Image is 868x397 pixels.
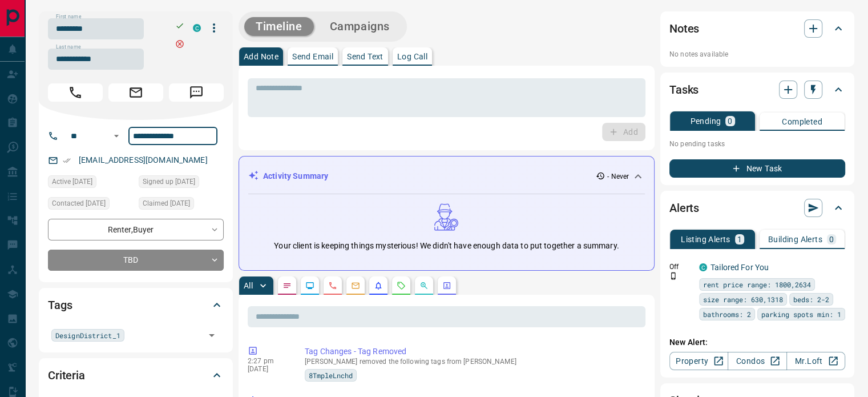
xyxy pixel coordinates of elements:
p: New Alert: [669,336,845,348]
div: Notes [669,15,845,42]
button: Open [204,327,220,343]
h2: Criteria [48,366,85,384]
div: Thu Nov 05 2020 [139,197,224,213]
div: Tags [48,291,224,319]
h2: Tags [48,296,72,314]
p: Add Note [244,53,278,61]
p: Send Text [347,53,383,61]
svg: Emails [351,281,360,290]
a: Condos [728,352,786,370]
div: TBD [48,250,224,271]
h2: Tasks [669,81,699,99]
p: Activity Summary [263,170,328,182]
p: 0 [728,117,732,125]
div: Activity Summary- Never [248,166,645,187]
svg: Notes [282,281,292,290]
p: [DATE] [248,365,288,373]
p: Tag Changes - Tag Removed [305,346,641,358]
span: DesignDistrict_1 [55,330,120,341]
div: Renter , Buyer [48,219,224,240]
svg: Push Notification Only [669,272,677,280]
svg: Listing Alerts [374,281,383,290]
p: - Never [607,171,629,182]
svg: Lead Browsing Activity [305,281,314,290]
div: Tasks [669,76,845,103]
span: Active [DATE] [52,176,92,187]
span: size range: 630,1318 [703,294,783,305]
svg: Email Verified [63,157,71,165]
span: Signed up [DATE] [143,176,195,187]
div: Criteria [48,362,224,389]
p: Log Call [397,53,427,61]
span: bathrooms: 2 [703,308,751,320]
span: rent price range: 1800,2634 [703,279,811,290]
p: Your client is keeping things mysterious! We didn't have enough data to put together a summary. [274,240,619,252]
p: Listing Alerts [681,235,730,243]
p: All [244,282,253,290]
label: First name [56,13,81,21]
p: Send Email [292,53,333,61]
p: No notes available [669,49,845,59]
div: Thu Nov 05 2020 [139,175,224,191]
div: condos.ca [193,24,201,32]
button: New Task [669,159,845,178]
span: Email [108,83,163,102]
span: 8TmpleLnchd [309,370,353,381]
p: Building Alerts [768,235,822,243]
p: Completed [782,118,822,126]
span: Message [169,83,224,102]
svg: Agent Actions [442,281,451,290]
h2: Notes [669,19,699,38]
div: Fri Nov 06 2020 [48,197,133,213]
label: Last name [56,43,81,51]
span: Call [48,83,103,102]
div: Wed Apr 27 2022 [48,175,133,191]
a: Tailored For You [710,263,769,272]
span: Claimed [DATE] [143,198,190,209]
svg: Requests [397,281,406,290]
p: 1 [737,235,742,243]
button: Campaigns [318,17,401,36]
p: Off [669,262,692,272]
div: condos.ca [699,263,707,271]
div: Alerts [669,194,845,222]
p: 2:27 pm [248,357,288,365]
svg: Calls [328,281,337,290]
p: [PERSON_NAME] removed the following tags from [PERSON_NAME] [305,358,641,366]
span: parking spots min: 1 [761,308,841,320]
h2: Alerts [669,199,699,217]
button: Open [110,129,123,143]
p: No pending tasks [669,135,845,153]
p: Pending [690,117,721,125]
p: 0 [829,235,834,243]
a: Property [669,352,728,370]
span: Contacted [DATE] [52,198,106,209]
span: beds: 2-2 [793,294,829,305]
a: [EMAIL_ADDRESS][DOMAIN_NAME] [79,155,208,165]
svg: Opportunities [419,281,429,290]
a: Mr.Loft [786,352,845,370]
button: Timeline [244,17,314,36]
